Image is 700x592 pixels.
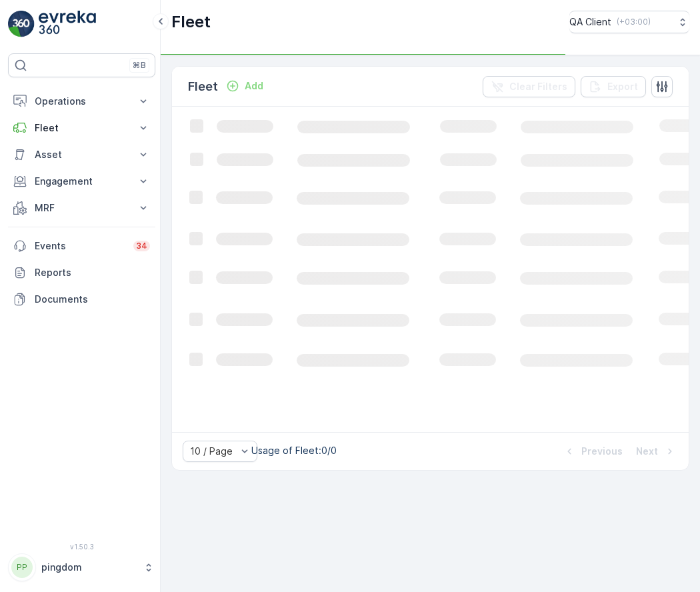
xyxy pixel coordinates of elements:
[41,561,137,574] p: pingdom
[607,80,638,93] p: Export
[133,60,146,71] p: ⌘B
[581,76,646,97] button: Export
[8,195,155,221] button: MRF
[35,266,150,279] p: Reports
[569,11,689,33] button: QA Client(+03:00)
[136,241,147,251] p: 34
[635,443,678,459] button: Next
[35,148,129,161] p: Asset
[636,445,658,458] p: Next
[39,11,96,37] img: logo_light-DOdMpM7g.png
[8,553,155,581] button: PPpingdom
[617,17,651,27] p: ( +03:00 )
[35,293,150,306] p: Documents
[8,88,155,115] button: Operations
[8,286,155,313] a: Documents
[35,95,129,108] p: Operations
[188,77,218,96] p: Fleet
[245,79,263,93] p: Add
[509,80,567,93] p: Clear Filters
[8,259,155,286] a: Reports
[483,76,575,97] button: Clear Filters
[251,444,337,457] p: Usage of Fleet : 0/0
[8,11,35,37] img: logo
[561,443,624,459] button: Previous
[35,201,129,215] p: MRF
[8,115,155,141] button: Fleet
[35,175,129,188] p: Engagement
[35,121,129,135] p: Fleet
[8,233,155,259] a: Events34
[171,11,211,33] p: Fleet
[8,168,155,195] button: Engagement
[35,239,125,253] p: Events
[569,15,611,29] p: QA Client
[581,445,623,458] p: Previous
[8,543,155,551] span: v 1.50.3
[11,557,33,578] div: PP
[221,78,269,94] button: Add
[8,141,155,168] button: Asset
